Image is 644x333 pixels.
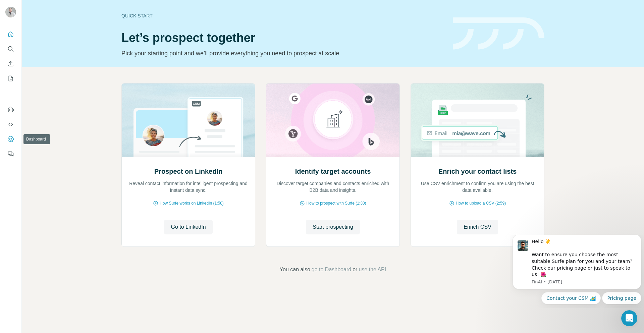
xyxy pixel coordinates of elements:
[273,180,393,193] p: Discover target companies and contacts enriched with B2B data and insights.
[438,167,517,176] h2: Enrich your contact lists
[510,235,644,308] iframe: Intercom notifications message
[457,220,498,234] button: Enrich CSV
[22,44,126,50] p: Message from FinAI, sent 4w ago
[312,266,351,274] button: go to Dashboard
[8,5,18,16] img: Profile image for FinAI
[128,180,248,193] p: Reveal contact information for intelligent prospecting and instant data sync.
[5,148,16,160] button: Feedback
[453,17,544,50] img: banner
[5,104,16,116] button: Use Surfe on LinkedIn
[5,7,16,17] img: Avatar
[5,118,16,130] button: Use Surfe API
[164,220,212,234] button: Go to LinkedIn
[306,220,360,234] button: Start prospecting
[22,4,126,43] div: Hello ☀️ Want to ensure you choose the most suitable Surfe plan for you and your team? Check our ...
[5,43,16,55] button: Search
[121,12,445,19] div: Quick start
[456,200,506,206] span: How to upload a CSV (2:59)
[295,167,371,176] h2: Identify target accounts
[359,266,386,274] button: use the API
[621,310,637,326] iframe: Intercom live chat
[121,84,255,157] img: Prospect on LinkedIn
[5,133,16,145] button: Dashboard
[121,31,445,45] h1: Let’s prospect together
[411,84,544,157] img: Enrich your contact lists
[160,200,224,206] span: How Surfe works on LinkedIn (1:58)
[313,223,353,231] span: Start prospecting
[22,4,126,43] div: Message content
[464,223,491,231] span: Enrich CSV
[92,57,131,69] button: Quick reply: Pricing page
[5,72,16,85] button: My lists
[171,223,206,231] span: Go to LinkedIn
[32,57,91,69] button: Quick reply: Contact your CSM 🏄‍♂️
[280,266,310,274] span: You can also
[5,58,16,70] button: Enrich CSV
[418,180,537,193] p: Use CSV enrichment to confirm you are using the best data available.
[266,84,400,157] img: Identify target accounts
[353,266,357,274] span: or
[306,200,366,206] span: How to prospect with Surfe (1:30)
[121,49,445,58] p: Pick your starting point and we’ll provide everything you need to prospect at scale.
[3,57,131,69] div: Quick reply options
[154,167,222,176] h2: Prospect on LinkedIn
[5,28,16,40] button: Quick start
